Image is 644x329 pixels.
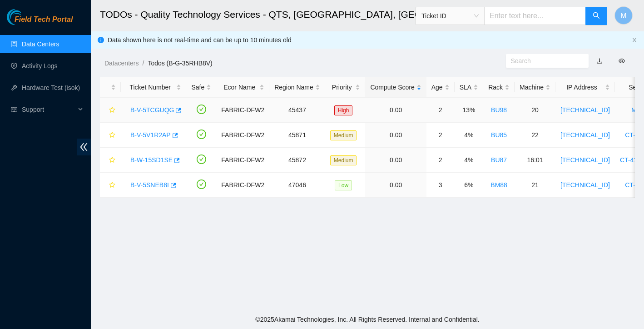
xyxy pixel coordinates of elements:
[585,7,607,25] button: search
[596,57,603,65] a: download
[105,128,116,142] button: star
[560,156,610,164] a: [TECHNICAL_ID]
[620,10,626,21] span: M
[426,148,455,173] td: 2
[426,173,455,198] td: 3
[515,173,555,198] td: 21
[197,105,206,114] span: check-circle
[105,178,116,192] button: star
[130,181,169,189] a: B-V-5SNEB8I
[511,56,577,66] input: Search
[330,130,357,140] span: Medium
[142,60,144,67] span: /
[22,62,58,70] a: Activity Logs
[491,156,507,164] a: BU87
[455,98,483,123] td: 13%
[491,106,507,114] a: BU98
[455,173,483,198] td: 6%
[614,6,633,25] button: M
[269,148,325,173] td: 45872
[632,37,637,43] button: close
[109,182,115,189] span: star
[365,148,426,173] td: 0.00
[91,310,644,329] footer: © 2025 Akamai Technologies, Inc. All Rights Reserved. Internal and Confidential.
[197,155,206,164] span: check-circle
[632,37,637,43] span: close
[330,155,357,165] span: Medium
[216,123,269,148] td: FABRIC-DFW2
[22,84,80,91] a: Hardware Test (isok)
[216,98,269,123] td: FABRIC-DFW2
[334,105,353,115] span: High
[491,131,507,139] a: BU85
[593,12,600,20] span: search
[197,130,206,139] span: check-circle
[421,9,479,23] span: Ticket ID
[130,106,174,114] a: B-V-5TCGUQG
[105,153,116,167] button: star
[11,106,17,113] span: read
[109,132,115,139] span: star
[365,98,426,123] td: 0.00
[490,181,507,189] a: BM88
[619,58,625,64] span: eye
[560,181,610,189] a: [TECHNICAL_ID]
[216,148,269,173] td: FABRIC-DFW2
[7,9,46,25] img: Akamai Technologies
[7,16,73,28] a: Akamai TechnologiesField Tech Portal
[22,40,59,48] a: Data Centers
[590,54,609,68] button: download
[216,173,269,198] td: FABRIC-DFW2
[426,123,455,148] td: 2
[148,60,212,67] a: Todos (B-G-35RHB8V)
[269,123,325,148] td: 45871
[22,100,75,119] span: Support
[269,98,325,123] td: 45437
[365,123,426,148] td: 0.00
[269,173,325,198] td: 47046
[515,148,555,173] td: 16:01
[130,131,171,139] a: B-V-5V1R2AP
[15,15,73,24] span: Field Tech Portal
[104,60,139,67] a: Datacenters
[484,7,586,25] input: Enter text here...
[455,148,483,173] td: 4%
[455,123,483,148] td: 4%
[130,156,173,164] a: B-W-15SD1SE
[515,98,555,123] td: 20
[365,173,426,198] td: 0.00
[560,106,610,114] a: [TECHNICAL_ID]
[335,180,352,190] span: Low
[109,157,115,164] span: star
[426,98,455,123] td: 2
[77,139,91,155] span: double-left
[515,123,555,148] td: 22
[560,131,610,139] a: [TECHNICAL_ID]
[109,107,115,114] span: star
[105,103,116,117] button: star
[197,179,206,189] span: check-circle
